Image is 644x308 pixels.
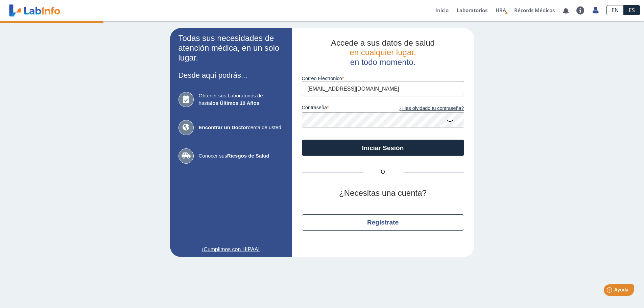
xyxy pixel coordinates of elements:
a: ¡Cumplimos con HIPAA! [178,245,283,254]
span: Conocer sus [199,152,283,160]
b: Encontrar un Doctor [199,124,248,130]
h2: ¿Necesitas una cuenta? [302,188,464,198]
button: Iniciar Sesión [302,140,464,156]
b: los Últimos 10 Años [211,100,259,106]
b: Riesgos de Salud [227,153,269,159]
iframe: Help widget launcher [584,282,637,301]
span: en cualquier lugar, [350,48,416,57]
span: Accede a sus datos de salud [331,38,435,47]
button: Regístrate [302,214,464,231]
span: O [363,168,403,176]
a: ES [624,5,640,15]
h3: Desde aquí podrás... [178,71,283,79]
label: Correo Electronico [302,76,464,81]
span: en todo momento. [350,57,415,67]
span: HRA [496,7,506,14]
span: cerca de usted [199,124,283,132]
label: contraseña [302,105,383,112]
span: Obtener sus Laboratorios de hasta [199,92,283,107]
h2: Todas sus necesidades de atención médica, en un solo lugar. [178,33,283,63]
a: ¿Has olvidado tu contraseña? [383,105,464,112]
a: EN [606,5,624,15]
